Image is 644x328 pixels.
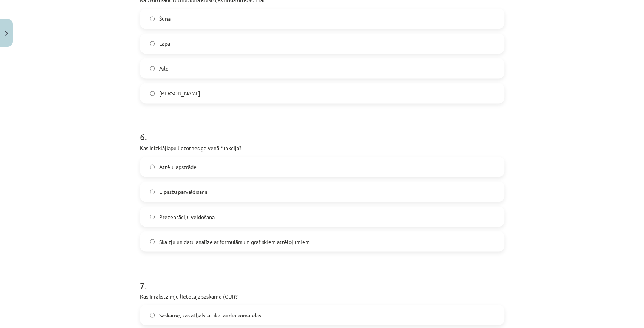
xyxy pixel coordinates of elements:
[159,311,261,319] span: Saskarne, kas atbalsta tikai audio komandas
[150,239,155,244] input: Skaitļu un datu analīze ar formulām un grafiskiem attēlojumiem
[140,267,504,290] h1: 7 .
[150,66,155,71] input: Aile
[159,163,197,171] span: Attēlu apstrāde
[159,15,171,23] span: Šūna
[159,213,215,221] span: Prezentāciju veidošana
[150,214,155,219] input: Prezentāciju veidošana
[159,89,200,97] span: [PERSON_NAME]
[150,41,155,46] input: Lapa
[150,189,155,194] input: E-pastu pārvaldīšana
[5,31,8,36] img: icon-close-lesson-0947bae3869378f0d4975bcd49f059093ad1ed9edebbc8119c70593378902aed.svg
[140,144,504,152] p: Kas ir izklājlapu lietotnes galvenā funkcija?
[150,313,155,317] input: Saskarne, kas atbalsta tikai audio komandas
[140,292,504,300] p: Kas ir rakstzīmju lietotāja saskarne (CUI)?
[150,16,155,21] input: Šūna
[159,64,169,72] span: Aile
[150,164,155,169] input: Attēlu apstrāde
[159,188,207,196] span: E-pastu pārvaldīšana
[140,118,504,142] h1: 6 .
[150,91,155,96] input: [PERSON_NAME]
[159,40,170,48] span: Lapa
[159,238,310,245] span: Skaitļu un datu analīze ar formulām un grafiskiem attēlojumiem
